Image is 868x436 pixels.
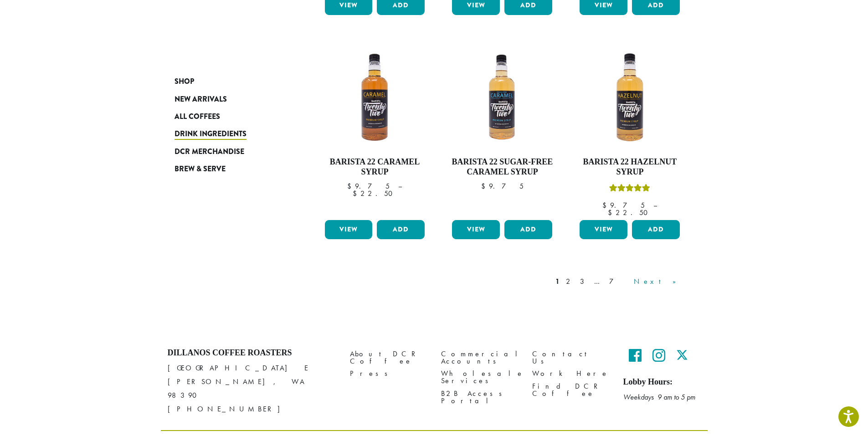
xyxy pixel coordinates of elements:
[175,125,284,143] a: Drink Ingredients
[609,183,650,196] div: Rated 5.00 out of 5
[653,200,657,210] span: –
[450,45,555,216] a: Barista 22 Sugar-Free Caramel Syrup $9.75
[608,208,652,217] bdi: 22.50
[175,76,194,87] span: Shop
[554,276,561,287] a: 1
[602,200,610,210] span: $
[623,392,695,402] em: Weekdays 9 am to 5 pm
[450,45,555,150] img: SF-CARAMEL-300x300.png
[350,368,427,380] a: Press
[602,200,645,210] bdi: 9.75
[532,380,610,400] a: Find DCR Coffee
[564,276,575,287] a: 2
[175,146,244,158] span: DCR Merchandise
[577,45,682,216] a: Barista 22 Hazelnut SyrupRated 5.00 out of 5
[353,189,397,198] bdi: 22.50
[347,181,390,191] bdi: 9.75
[175,164,226,175] span: Brew & Serve
[168,361,336,416] p: [GEOGRAPHIC_DATA] E [PERSON_NAME], WA 98390 [PHONE_NUMBER]
[441,387,519,407] a: B2B Access Portal
[175,108,284,125] a: All Coffees
[608,208,616,217] span: $
[632,276,684,287] a: Next »
[398,181,402,191] span: –
[532,368,610,380] a: Work Here
[632,220,680,239] button: Add
[452,220,500,239] a: View
[504,220,552,239] button: Add
[441,348,519,368] a: Commercial Accounts
[532,348,610,368] a: Contact Us
[347,181,355,191] span: $
[580,220,627,239] a: View
[175,128,247,140] span: Drink Ingredients
[325,220,373,239] a: View
[481,181,524,191] bdi: 9.75
[450,157,555,177] h4: Barista 22 Sugar-Free Caramel Syrup
[481,181,489,191] span: $
[353,189,360,198] span: $
[175,111,220,123] span: All Coffees
[578,276,590,287] a: 3
[350,348,427,368] a: About DCR Coffee
[322,45,427,150] img: CARAMEL-1-300x300.png
[592,276,605,287] a: …
[377,220,425,239] button: Add
[175,90,284,108] a: New Arrivals
[175,160,284,178] a: Brew & Serve
[168,348,336,358] h4: Dillanos Coffee Roasters
[323,45,427,216] a: Barista 22 Caramel Syrup
[577,157,682,177] h4: Barista 22 Hazelnut Syrup
[175,73,284,90] a: Shop
[577,45,682,150] img: HAZELNUT-300x300.png
[175,143,284,160] a: DCR Merchandise
[323,157,427,177] h4: Barista 22 Caramel Syrup
[623,377,701,387] h5: Lobby Hours:
[607,276,629,287] a: 7
[441,368,519,387] a: Wholesale Services
[175,94,227,105] span: New Arrivals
